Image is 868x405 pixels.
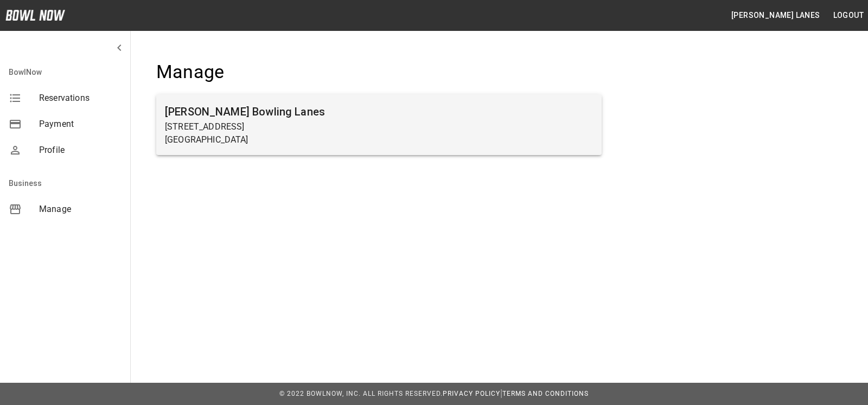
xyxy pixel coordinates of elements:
[727,5,825,25] button: [PERSON_NAME] Lanes
[39,118,122,131] span: Payment
[5,10,65,21] img: logo
[279,390,443,397] span: © 2022 BowlNow, Inc. All Rights Reserved.
[165,133,593,146] p: [GEOGRAPHIC_DATA]
[443,390,500,397] a: Privacy Policy
[829,5,868,25] button: Logout
[39,203,122,216] span: Manage
[165,103,593,120] h6: [PERSON_NAME] Bowling Lanes
[165,120,593,133] p: [STREET_ADDRESS]
[39,144,122,157] span: Profile
[156,61,602,83] h4: Manage
[502,390,589,397] a: Terms and Conditions
[39,92,122,105] span: Reservations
